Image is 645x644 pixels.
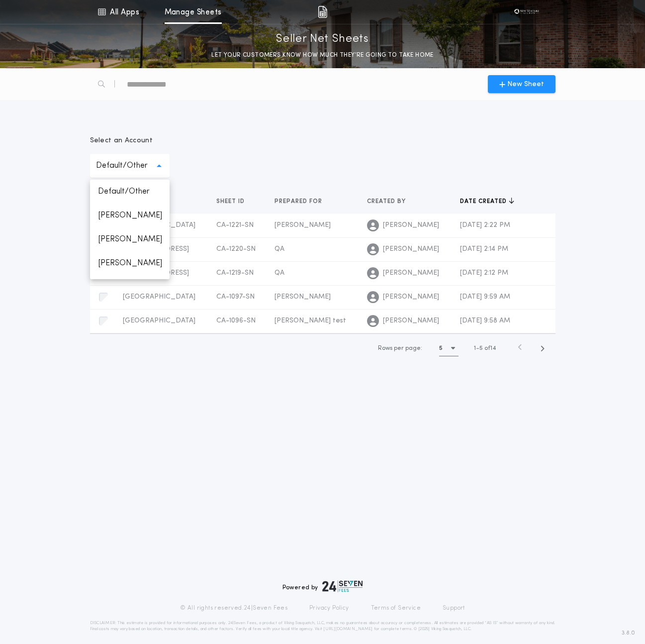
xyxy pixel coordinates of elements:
[275,317,346,324] span: [PERSON_NAME] test
[479,345,483,351] span: 5
[371,604,421,612] a: Terms of Service
[216,269,254,277] span: CA-1219-SN
[216,198,247,206] span: Sheet ID
[460,293,510,301] span: [DATE] 9:59 AM
[90,180,170,279] ul: Default/Other
[275,221,331,229] span: [PERSON_NAME]
[123,293,195,301] span: [GEOGRAPHIC_DATA]
[367,197,413,207] button: Created by
[439,340,459,356] button: 5
[488,75,555,93] button: New Sheet
[460,198,509,206] span: Date created
[275,198,324,206] span: Prepared for
[216,197,252,207] button: Sheet ID
[90,180,170,204] p: Default/Other
[323,627,372,631] a: [URL][DOMAIN_NAME]
[367,198,408,206] span: Created by
[90,204,170,227] p: [PERSON_NAME]
[123,317,195,324] span: [GEOGRAPHIC_DATA]
[474,345,476,351] span: 1
[90,251,170,275] p: [PERSON_NAME]
[460,197,514,207] button: Date created
[276,31,369,47] p: Seller Net Sheets
[318,6,327,18] img: img
[216,221,254,229] span: CA-1221-SN
[90,227,170,251] p: [PERSON_NAME]
[275,293,331,301] span: [PERSON_NAME]
[90,620,555,632] p: DISCLAIMER: This estimate is provided for informational purposes only. 24|Seven Fees, a product o...
[383,268,439,278] span: [PERSON_NAME]
[90,275,170,299] p: [PERSON_NAME]
[383,316,439,326] span: [PERSON_NAME]
[378,345,422,351] span: Rows per page:
[460,245,508,253] span: [DATE] 2:14 PM
[90,154,170,178] button: Default/Other
[90,136,170,146] p: Select an Account
[180,604,287,612] p: © All rights reserved. 24|Seven Fees
[275,269,284,277] span: QA
[216,317,256,324] span: CA-1096-SN
[460,269,508,277] span: [DATE] 2:12 PM
[211,50,434,60] p: LET YOUR CUSTOMERS KNOW HOW MUCH THEY’RE GOING TO TAKE HOME
[443,604,465,612] a: Support
[383,292,439,302] span: [PERSON_NAME]
[216,245,256,253] span: CA-1220-SN
[216,293,255,301] span: CA-1097-SN
[275,245,284,253] span: QA
[282,580,363,592] div: Powered by
[439,343,443,353] h1: 5
[96,160,164,172] p: Default/Other
[309,604,349,612] a: Privacy Policy
[507,79,544,90] span: New Sheet
[460,317,510,324] span: [DATE] 9:58 AM
[383,244,439,254] span: [PERSON_NAME]
[484,344,496,353] span: of 14
[622,629,635,638] span: 3.8.0
[383,220,439,230] span: [PERSON_NAME]
[460,221,510,229] span: [DATE] 2:22 PM
[322,580,363,592] img: logo
[512,7,542,17] img: vs-icon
